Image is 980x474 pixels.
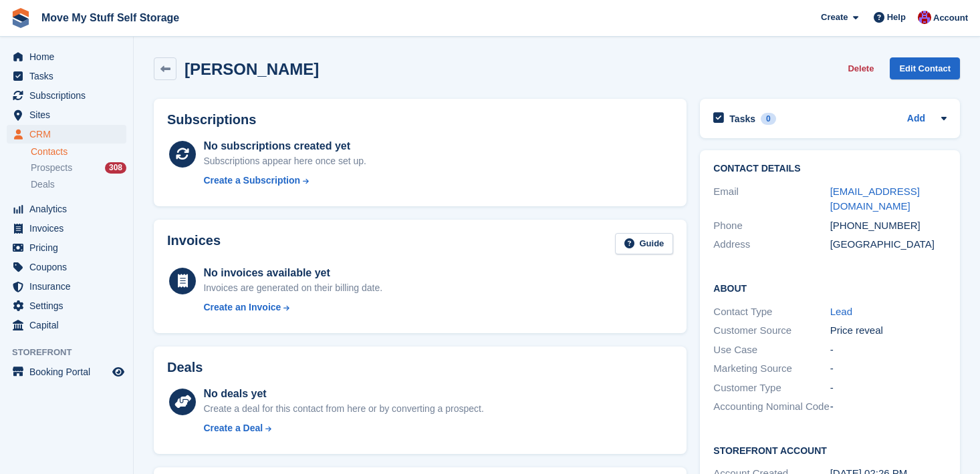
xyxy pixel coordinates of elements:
[933,11,968,25] span: Account
[907,111,925,127] a: Add
[203,281,382,295] div: Invoices are generated on their billing date.
[830,186,920,212] a: [EMAIL_ADDRESS][DOMAIN_NAME]
[713,281,947,294] h2: About
[29,47,110,66] span: Home
[7,47,126,66] a: menu
[7,277,126,296] a: menu
[31,162,72,174] span: Prospects
[713,399,830,415] div: Accounting Nominal Code
[842,57,879,79] button: Delete
[830,361,947,377] div: -
[203,421,483,435] a: Create a Deal
[7,238,126,257] a: menu
[7,219,126,238] a: menu
[12,346,133,359] span: Storefront
[830,323,947,338] div: Price reveal
[729,113,755,125] h2: Tasks
[7,67,126,85] a: menu
[7,258,126,276] a: menu
[203,421,263,435] div: Create a Deal
[830,237,947,252] div: [GEOGRAPHIC_DATA]
[29,105,110,124] span: Sites
[29,86,110,105] span: Subscriptions
[713,164,947,174] h2: Contact Details
[29,258,110,276] span: Coupons
[713,342,830,358] div: Use Case
[203,300,281,314] div: Create an Invoice
[203,300,382,314] a: Create an Invoice
[615,233,674,255] a: Guide
[7,86,126,105] a: menu
[203,386,483,402] div: No deals yet
[31,146,126,158] a: Contacts
[713,361,830,377] div: Marketing Source
[11,8,31,28] img: stora-icon-8386f47178a22dfd0bd8f6a31ec36ba5ce8667c1dd55bd0f319d3a0aa187defe.svg
[7,125,126,144] a: menu
[29,363,110,381] span: Booking Portal
[167,360,203,375] h2: Deals
[29,67,110,85] span: Tasks
[167,233,221,255] h2: Invoices
[830,306,852,317] a: Lead
[713,381,830,396] div: Customer Type
[29,200,110,218] span: Analytics
[887,11,906,24] span: Help
[31,161,126,175] a: Prospects 308
[7,200,126,218] a: menu
[203,154,366,168] div: Subscriptions appear here once set up.
[167,112,673,128] h2: Subscriptions
[761,113,776,125] div: 0
[7,363,126,381] a: menu
[713,443,947,457] h2: Storefront Account
[713,304,830,320] div: Contact Type
[830,218,947,234] div: [PHONE_NUMBER]
[7,296,126,315] a: menu
[29,296,110,315] span: Settings
[713,218,830,234] div: Phone
[203,174,300,188] div: Create a Subscription
[830,342,947,358] div: -
[29,125,110,144] span: CRM
[713,237,830,252] div: Address
[203,265,382,281] div: No invoices available yet
[713,184,830,214] div: Email
[185,60,319,78] h2: [PERSON_NAME]
[29,277,110,296] span: Insurance
[203,402,483,416] div: Create a deal for this contact from here or by converting a prospect.
[31,178,126,192] a: Deals
[203,174,366,188] a: Create a Subscription
[203,138,366,154] div: No subscriptions created yet
[7,316,126,334] a: menu
[36,7,185,29] a: Move My Stuff Self Storage
[830,381,947,396] div: -
[31,178,55,191] span: Deals
[29,219,110,238] span: Invoices
[918,11,931,24] img: Carrie Machin
[7,105,126,124] a: menu
[890,57,960,79] a: Edit Contact
[830,399,947,415] div: -
[821,11,848,24] span: Create
[29,316,110,334] span: Capital
[29,238,110,257] span: Pricing
[105,162,126,174] div: 308
[110,364,126,380] a: Preview store
[713,323,830,338] div: Customer Source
